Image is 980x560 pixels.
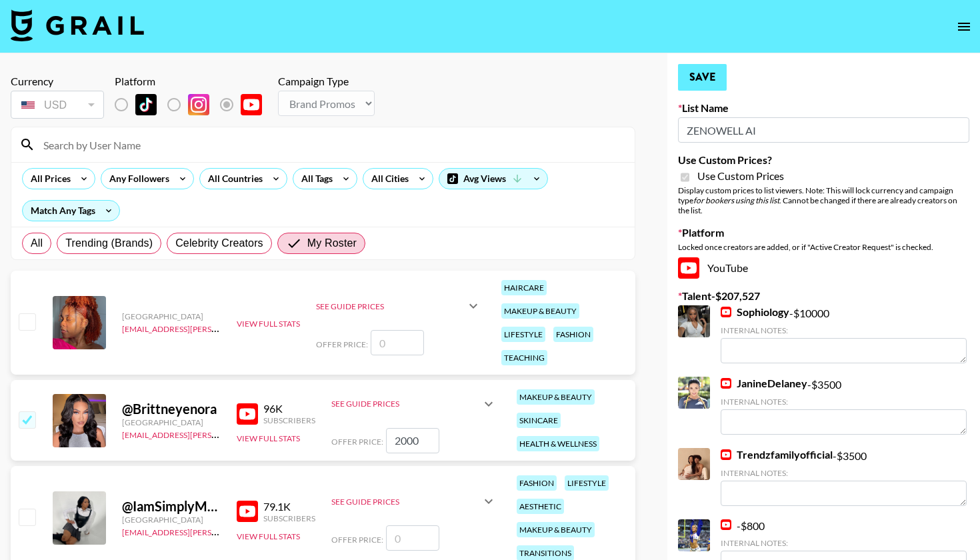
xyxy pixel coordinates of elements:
[135,94,157,115] img: TikTok
[115,91,273,119] div: List locked to YouTube.
[188,94,209,115] img: Instagram
[678,242,969,252] div: Locked once creators are added, or if "Active Creator Request" is checked.
[721,305,967,363] div: - $ 10000
[122,498,221,515] div: @ IamSimplyMorgan
[951,13,977,40] button: open drawer
[237,501,258,522] img: YouTube
[721,325,967,335] div: Internal Notes:
[721,448,833,461] a: Trendzfamilyofficial
[386,428,439,453] input: 0
[721,519,731,530] img: YouTube
[11,9,144,41] img: Grail Talent
[371,330,424,355] input: 0
[200,169,265,189] div: All Countries
[693,195,779,205] em: for bookers using this list
[331,485,497,517] div: See Guide Prices
[501,280,547,295] div: haircare
[331,388,497,420] div: See Guide Prices
[316,290,481,322] div: See Guide Prices
[678,257,699,279] img: YouTube
[331,535,383,545] span: Offer Price:
[517,389,595,405] div: makeup & beauty
[175,235,263,251] span: Celebrity Creators
[237,403,258,425] img: YouTube
[721,397,967,407] div: Internal Notes:
[501,327,545,342] div: lifestyle
[678,64,727,91] button: Save
[721,307,731,317] img: YouTube
[517,499,564,514] div: aesthetic
[565,475,609,491] div: lifestyle
[101,169,172,189] div: Any Followers
[721,538,967,548] div: Internal Notes:
[678,101,969,115] label: List Name
[293,169,335,189] div: All Tags
[678,226,969,239] label: Platform
[23,201,119,221] div: Match Any Tags
[23,169,73,189] div: All Prices
[237,319,300,329] button: View Full Stats
[331,497,481,507] div: See Guide Prices
[35,134,627,155] input: Search by User Name
[263,415,315,425] div: Subscribers
[122,321,319,334] a: [EMAIL_ADDRESS][PERSON_NAME][DOMAIN_NAME]
[697,169,784,183] span: Use Custom Prices
[721,449,731,460] img: YouTube
[721,378,731,389] img: YouTube
[307,235,357,251] span: My Roster
[31,235,43,251] span: All
[678,153,969,167] label: Use Custom Prices?
[13,93,101,117] div: USD
[115,75,273,88] div: Platform
[517,475,557,491] div: fashion
[721,377,967,435] div: - $ 3500
[122,515,221,525] div: [GEOGRAPHIC_DATA]
[363,169,411,189] div: All Cities
[65,235,153,251] span: Trending (Brands)
[721,448,967,506] div: - $ 3500
[316,339,368,349] span: Offer Price:
[331,437,383,447] span: Offer Price:
[501,303,579,319] div: makeup & beauty
[122,427,319,440] a: [EMAIL_ADDRESS][PERSON_NAME][DOMAIN_NAME]
[386,525,439,551] input: 0
[501,350,547,365] div: teaching
[331,399,481,409] div: See Guide Prices
[678,257,969,279] div: YouTube
[278,75,375,88] div: Campaign Type
[553,327,593,342] div: fashion
[263,513,315,523] div: Subscribers
[122,401,221,417] div: @ Brittneyenora
[122,311,221,321] div: [GEOGRAPHIC_DATA]
[721,377,807,390] a: JanineDelaney
[241,94,262,115] img: YouTube
[517,436,599,451] div: health & wellness
[678,185,969,215] div: Display custom prices to list viewers. Note: This will lock currency and campaign type . Cannot b...
[263,402,315,415] div: 96K
[721,305,789,319] a: Sophiology
[122,525,319,537] a: [EMAIL_ADDRESS][PERSON_NAME][DOMAIN_NAME]
[316,301,465,311] div: See Guide Prices
[11,88,104,121] div: Currency is locked to USD
[721,468,967,478] div: Internal Notes:
[678,289,969,303] label: Talent - $ 207,527
[122,417,221,427] div: [GEOGRAPHIC_DATA]
[237,433,300,443] button: View Full Stats
[517,413,561,428] div: skincare
[263,500,315,513] div: 79.1K
[439,169,547,189] div: Avg Views
[11,75,104,88] div: Currency
[237,531,300,541] button: View Full Stats
[517,522,595,537] div: makeup & beauty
